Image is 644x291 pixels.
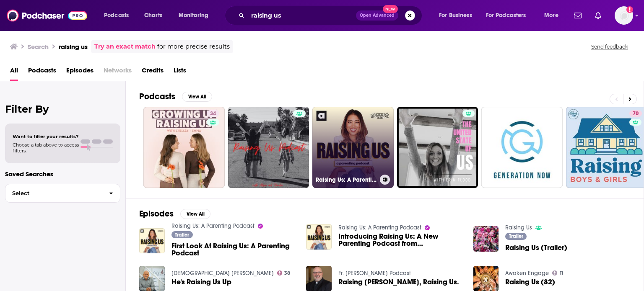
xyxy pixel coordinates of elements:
button: open menu [538,9,569,22]
a: Introducing Raising Us: A New Parenting Podcast from Elise Hu & A Kids Co. [338,233,463,247]
svg: Add a profile image [626,6,633,13]
a: Episodes [66,64,93,81]
h3: Raising Us: A Parenting Podcast [316,176,377,183]
a: PodcastsView All [139,91,212,102]
a: Awaken Engage [505,270,549,277]
span: Choose a tab above to access filters. [13,142,79,154]
a: Raising Us: A Parenting Podcast [312,107,394,188]
span: Networks [104,64,132,81]
button: open menu [98,9,140,22]
a: Raising Lazarus, Raising Us. [338,278,459,286]
a: Podcasts [28,64,56,81]
span: Podcasts [104,10,129,21]
span: More [544,10,558,21]
span: 38 [284,271,290,275]
span: 34 [210,110,216,118]
a: Try an exact match [94,42,156,52]
a: Raising Us: A Parenting Podcast [338,224,421,231]
a: Show notifications dropdown [571,8,585,23]
span: Trailer [509,234,523,239]
input: Search podcasts, credits, & more... [248,9,356,22]
button: Open AdvancedNew [356,10,398,21]
h2: Podcasts [139,91,175,102]
span: Monitoring [179,10,208,21]
img: Podchaser - Follow, Share and Rate Podcasts [7,8,87,23]
a: 34 [143,107,225,188]
a: Raising Us (Trailer) [505,244,567,251]
a: Raising Us (82) [505,278,555,286]
a: Lists [174,64,186,81]
img: Introducing Raising Us: A New Parenting Podcast from Elise Hu & A Kids Co. [306,224,332,250]
span: Introducing Raising Us: A New Parenting Podcast from [PERSON_NAME] & A Kids Co. [338,233,463,247]
p: Saved Searches [5,170,120,178]
button: View All [182,92,212,102]
button: open menu [173,9,219,22]
a: Raising Us [505,224,532,231]
img: Raising Us (Trailer) [473,226,499,252]
a: EpisodesView All [139,209,210,219]
span: Want to filter your results? [13,134,79,139]
button: Send feedback [589,43,631,50]
a: 70 [629,110,642,117]
a: Pastor Jim Crabb [171,270,274,277]
span: 11 [560,271,563,275]
span: For Business [439,10,472,21]
h3: raising us [59,43,88,51]
span: For Podcasters [486,10,526,21]
a: 34 [207,110,219,117]
span: New [383,5,398,13]
span: Charts [144,10,162,21]
div: Search podcasts, credits, & more... [233,6,430,25]
a: Fr. Larry Rice’s Podcast [338,270,411,277]
span: Trailer [175,232,189,237]
a: He's Raising Us Up [171,278,231,286]
a: Raising Us: A Parenting Podcast [171,222,254,229]
img: First Look At Raising Us: A Parenting Podcast [139,228,165,254]
button: Select [5,184,120,203]
img: User Profile [615,6,633,25]
h2: Episodes [139,209,174,219]
span: Raising [PERSON_NAME], Raising Us. [338,278,459,286]
h2: Filter By [5,103,120,115]
span: 70 [633,110,639,118]
a: 11 [552,270,563,276]
button: open menu [480,9,538,22]
span: for more precise results [157,42,230,52]
button: open menu [433,9,483,22]
a: Show notifications dropdown [592,8,605,23]
span: Logged in as kristenfisher_dk [615,6,633,25]
span: Open Advanced [360,13,395,18]
a: 38 [277,270,291,276]
a: Credits [142,64,164,81]
span: Select [5,191,102,196]
button: Show profile menu [615,6,633,25]
button: View All [180,209,210,219]
a: First Look At Raising Us: A Parenting Podcast [171,242,296,257]
h3: Search [28,43,49,51]
a: Charts [139,9,167,22]
a: All [10,64,18,81]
